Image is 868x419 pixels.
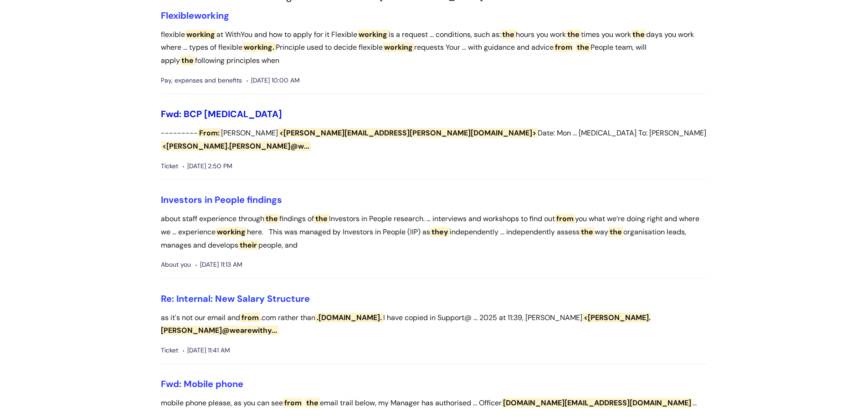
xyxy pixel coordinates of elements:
span: [DATE] 10:00 AM [247,75,300,86]
span: .[DOMAIN_NAME]. [315,313,383,322]
p: flexible at WithYou and how to apply for it Flexible is a request ... conditions, such as: hours ... [161,28,708,67]
span: the [314,214,329,223]
span: from [555,214,575,223]
span: [DATE] 11:41 AM [183,345,230,356]
span: Ticket [161,345,178,356]
a: Flexibleworking [161,10,229,21]
span: working [194,10,229,21]
span: the [580,227,595,237]
span: the [501,30,516,39]
p: mobile phone please, as you can see email trail below, my Manager has authorised ... Officer ... [161,397,708,410]
span: working [383,42,414,52]
span: [DOMAIN_NAME][EMAIL_ADDRESS][DOMAIN_NAME] [502,398,693,408]
p: as it's not our email and .com rather than I have copied in Support@ ... 2025 at 11:39, [PERSON_N... [161,311,708,338]
span: the [264,214,279,223]
span: Pay, expenses and benefits [161,75,242,86]
span: <[PERSON_NAME][EMAIL_ADDRESS][PERSON_NAME][DOMAIN_NAME]> [278,128,538,138]
a: Investors in People findings [161,194,282,206]
span: the [608,227,623,237]
span: From: [198,128,221,138]
span: their [238,240,258,250]
a: Fwd: BCP [MEDICAL_DATA] [161,108,282,120]
span: [DATE] 2:50 PM [183,160,232,172]
span: from [554,42,574,52]
span: the [566,30,581,39]
span: they [430,227,450,237]
span: Ticket [161,160,178,172]
span: [DATE] 11:13 AM [195,259,242,270]
span: the [180,56,195,65]
span: from [283,398,303,408]
a: Fwd: Mobile phone [161,378,243,390]
span: working [216,227,247,237]
span: from [240,313,260,322]
a: Re: Internal: New Salary Structure [161,293,310,305]
span: the [631,30,646,39]
span: working [185,30,216,39]
span: About you [161,259,191,270]
span: the [575,42,591,52]
p: --------- [PERSON_NAME] Date: Mon ... [MEDICAL_DATA] To: [PERSON_NAME] [161,127,708,153]
span: working [357,30,389,39]
span: the [305,398,320,408]
span: working. [242,42,276,52]
span: <[PERSON_NAME].[PERSON_NAME]@w... [161,141,311,151]
p: about staff experience through findings of Investors in People research. ... interviews and works... [161,212,708,252]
